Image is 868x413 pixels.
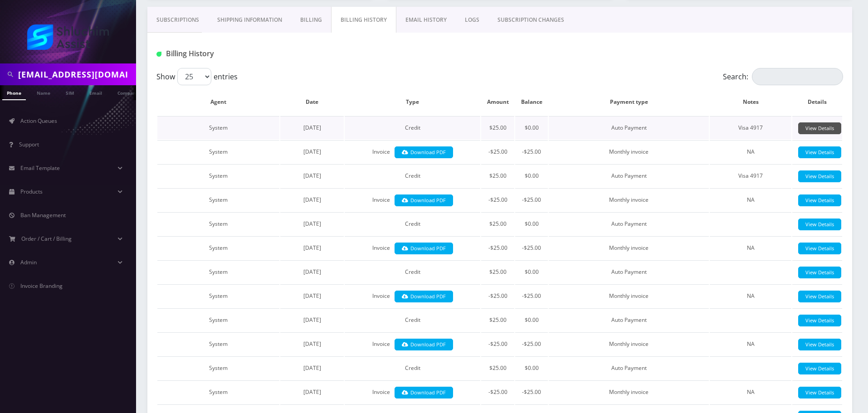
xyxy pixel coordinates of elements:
[549,164,709,187] td: Auto Payment
[156,49,376,58] h1: Billing History
[481,164,514,187] td: $25.00
[515,380,548,403] td: -$25.00
[456,7,488,33] a: LOGS
[345,356,480,379] td: Credit
[515,164,548,187] td: $0.00
[515,89,548,115] th: Balance
[345,140,480,163] td: Invoice
[303,124,321,131] span: [DATE]
[723,68,843,85] label: Search:
[798,170,841,183] a: View Details
[798,387,841,399] a: View Details
[21,235,72,243] span: Order / Cart / Billing
[345,332,480,355] td: Invoice
[549,284,709,307] td: Monthly invoice
[19,141,39,148] span: Support
[303,172,321,180] span: [DATE]
[27,24,109,50] img: Shluchim Assist
[515,140,548,163] td: -$25.00
[113,85,143,99] a: Company
[515,188,548,211] td: -$25.00
[481,260,514,283] td: $25.00
[303,244,321,252] span: [DATE]
[303,388,321,396] span: [DATE]
[18,66,134,83] input: Search in Company
[798,291,841,303] a: View Details
[515,236,548,259] td: -$25.00
[481,116,514,139] td: $25.00
[280,89,344,115] th: Date
[345,380,480,403] td: Invoice
[481,308,514,331] td: $25.00
[710,164,791,187] td: Visa 4917
[345,89,480,115] th: Type
[549,380,709,403] td: Monthly invoice
[549,356,709,379] td: Auto Payment
[481,356,514,379] td: $25.00
[710,284,791,307] td: NA
[303,340,321,348] span: [DATE]
[157,140,279,163] td: System
[61,85,78,99] a: SIM
[303,268,321,276] span: [DATE]
[515,332,548,355] td: -$25.00
[395,291,453,303] a: Download PDF
[515,116,548,139] td: $0.00
[157,284,279,307] td: System
[515,212,548,235] td: $0.00
[549,332,709,355] td: Monthly invoice
[32,85,55,99] a: Name
[710,236,791,259] td: NA
[345,188,480,211] td: Invoice
[798,363,841,375] a: View Details
[710,188,791,211] td: NA
[20,117,57,125] span: Action Queues
[345,260,480,283] td: Credit
[481,212,514,235] td: $25.00
[395,243,453,255] a: Download PDF
[2,85,26,100] a: Phone
[157,332,279,355] td: System
[549,236,709,259] td: Monthly invoice
[303,364,321,372] span: [DATE]
[157,260,279,283] td: System
[20,282,63,290] span: Invoice Branding
[488,7,573,33] a: SUBSCRIPTION CHANGES
[156,68,238,85] label: Show entries
[710,89,791,115] th: Notes
[291,7,331,33] a: Billing
[303,220,321,228] span: [DATE]
[157,188,279,211] td: System
[798,219,841,231] a: View Details
[481,89,514,115] th: Amount
[549,116,709,139] td: Auto Payment
[20,188,43,195] span: Products
[147,7,208,33] a: Subscriptions
[345,284,480,307] td: Invoice
[395,387,453,399] a: Download PDF
[157,236,279,259] td: System
[303,196,321,204] span: [DATE]
[549,188,709,211] td: Monthly invoice
[481,140,514,163] td: -$25.00
[20,211,66,219] span: Ban Management
[710,332,791,355] td: NA
[798,315,841,327] a: View Details
[481,284,514,307] td: -$25.00
[20,164,60,172] span: Email Template
[157,89,279,115] th: Agent
[798,146,841,159] a: View Details
[303,148,321,155] span: [DATE]
[515,284,548,307] td: -$25.00
[345,212,480,235] td: Credit
[549,140,709,163] td: Monthly invoice
[515,308,548,331] td: $0.00
[710,380,791,403] td: NA
[549,308,709,331] td: Auto Payment
[395,194,453,207] a: Download PDF
[157,116,279,139] td: System
[798,122,841,135] a: View Details
[157,212,279,235] td: System
[345,236,480,259] td: Invoice
[157,356,279,379] td: System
